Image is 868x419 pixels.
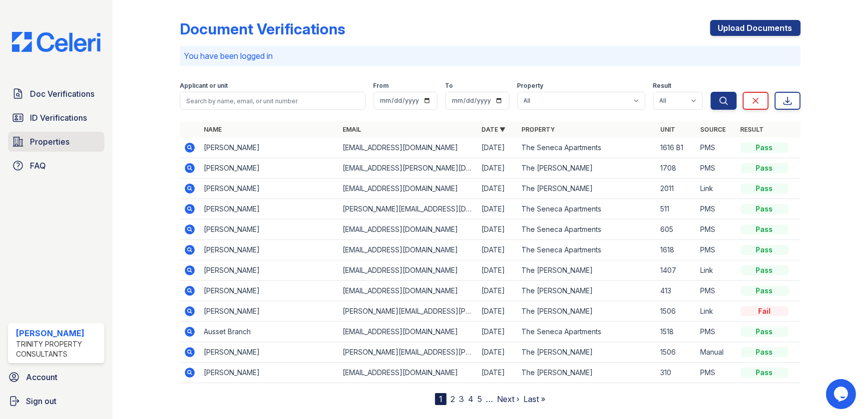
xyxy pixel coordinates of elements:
[741,265,789,275] div: Pass
[657,281,697,301] td: 413
[477,138,517,158] td: [DATE]
[200,301,339,322] td: [PERSON_NAME]
[657,199,697,219] td: 511
[517,301,656,322] td: The [PERSON_NAME]
[477,322,517,342] td: [DATE]
[517,82,544,90] label: Property
[741,224,789,234] div: Pass
[8,108,104,128] a: ID Verifications
[468,394,473,404] a: 4
[204,126,222,133] a: Name
[517,179,656,199] td: The [PERSON_NAME]
[339,158,477,179] td: [EMAIL_ADDRESS][PERSON_NAME][DOMAIN_NAME]
[481,126,505,133] a: Date ▼
[339,260,477,281] td: [EMAIL_ADDRESS][DOMAIN_NAME]
[200,322,339,342] td: Ausset Branch
[30,112,87,124] span: ID Verifications
[477,199,517,219] td: [DATE]
[200,179,339,199] td: [PERSON_NAME]
[697,281,737,301] td: PMS
[657,219,697,240] td: 605
[477,260,517,281] td: [DATE]
[339,342,477,363] td: [PERSON_NAME][EMAIL_ADDRESS][PERSON_NAME][DOMAIN_NAME]
[16,339,100,359] div: Trinity Property Consultants
[200,260,339,281] td: [PERSON_NAME]
[180,20,345,38] div: Document Verifications
[339,363,477,383] td: [EMAIL_ADDRESS][DOMAIN_NAME]
[657,342,697,363] td: 1506
[826,379,858,409] iframe: chat widget
[657,301,697,322] td: 1506
[697,363,737,383] td: PMS
[477,219,517,240] td: [DATE]
[477,394,482,404] a: 5
[741,163,789,173] div: Pass
[517,219,656,240] td: The Seneca Apartments
[517,138,656,158] td: The Seneca Apartments
[657,240,697,260] td: 1618
[697,179,737,199] td: Link
[697,342,737,363] td: Manual
[184,50,796,62] p: You have been logged in
[339,219,477,240] td: [EMAIL_ADDRESS][DOMAIN_NAME]
[697,138,737,158] td: PMS
[8,132,104,152] a: Properties
[339,322,477,342] td: [EMAIL_ADDRESS][DOMAIN_NAME]
[477,342,517,363] td: [DATE]
[517,342,656,363] td: The [PERSON_NAME]
[180,92,365,110] input: Search by name, email, or unit number
[459,394,464,404] a: 3
[741,286,789,296] div: Pass
[697,301,737,322] td: Link
[200,158,339,179] td: [PERSON_NAME]
[657,363,697,383] td: 310
[4,367,108,387] a: Account
[200,240,339,260] td: [PERSON_NAME]
[30,88,94,100] span: Doc Verifications
[450,394,455,404] a: 2
[200,342,339,363] td: [PERSON_NAME]
[741,184,789,194] div: Pass
[521,126,555,133] a: Property
[339,199,477,219] td: [PERSON_NAME][EMAIL_ADDRESS][DOMAIN_NAME]
[8,156,104,176] a: FAQ
[523,394,545,404] a: Last »
[741,143,789,153] div: Pass
[200,363,339,383] td: [PERSON_NAME]
[517,240,656,260] td: The Seneca Apartments
[374,82,389,90] label: From
[517,260,656,281] td: The [PERSON_NAME]
[741,204,789,214] div: Pass
[200,281,339,301] td: [PERSON_NAME]
[697,158,737,179] td: PMS
[497,394,519,404] a: Next ›
[339,179,477,199] td: [EMAIL_ADDRESS][DOMAIN_NAME]
[477,363,517,383] td: [DATE]
[343,126,361,133] a: Email
[30,160,46,172] span: FAQ
[661,126,676,133] a: Unit
[4,391,108,411] a: Sign out
[16,327,100,339] div: [PERSON_NAME]
[477,179,517,199] td: [DATE]
[517,363,656,383] td: The [PERSON_NAME]
[741,306,789,316] div: Fail
[657,260,697,281] td: 1407
[477,240,517,260] td: [DATE]
[339,301,477,322] td: [PERSON_NAME][EMAIL_ADDRESS][PERSON_NAME][DOMAIN_NAME]
[30,136,69,148] span: Properties
[697,199,737,219] td: PMS
[200,199,339,219] td: [PERSON_NAME]
[741,327,789,337] div: Pass
[477,281,517,301] td: [DATE]
[697,260,737,281] td: Link
[657,158,697,179] td: 1708
[445,82,453,90] label: To
[701,126,726,133] a: Source
[517,158,656,179] td: The [PERSON_NAME]
[200,219,339,240] td: [PERSON_NAME]
[477,301,517,322] td: [DATE]
[657,179,697,199] td: 2011
[741,126,764,133] a: Result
